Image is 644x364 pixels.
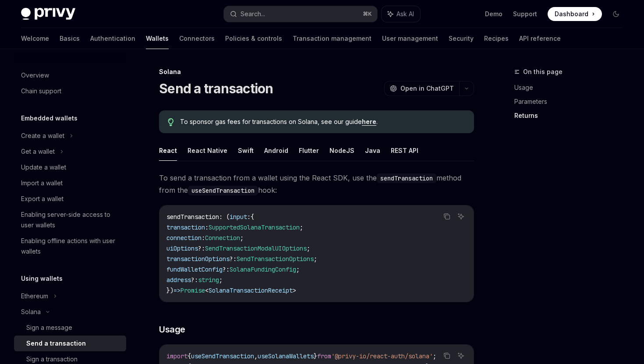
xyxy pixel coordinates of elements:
span: useSendTransaction [191,352,254,360]
span: ; [219,276,223,284]
span: ; [296,265,300,273]
span: ; [433,352,436,360]
span: ; [307,244,310,252]
button: Flutter [299,140,319,161]
div: Overview [21,70,49,81]
button: Search...⌘K [224,6,377,22]
a: Sign a message [14,320,126,336]
span: sendTransaction [166,213,219,221]
div: Solana [159,67,474,76]
span: ; [314,255,317,263]
a: Enabling offline actions with user wallets [14,233,126,259]
span: address [166,276,191,284]
button: Copy the contents from the code block [441,350,453,361]
span: { [188,352,191,360]
div: Chain support [21,86,61,96]
a: Chain support [14,83,126,99]
a: Import a wallet [14,175,126,191]
span: : [205,223,209,231]
div: Update a wallet [21,162,66,173]
code: sendTransaction [377,173,436,183]
a: Policies & controls [225,28,282,49]
a: Support [513,10,537,18]
span: , [254,352,258,360]
span: Usage [159,323,185,336]
span: < [205,286,209,294]
span: : ( [219,213,230,221]
button: NodeJS [329,140,354,161]
a: Authentication [90,28,135,49]
button: Java [365,140,380,161]
span: ?: [230,255,237,263]
span: To sponsor gas fees for transactions on Solana, see our guide . [180,117,465,126]
a: Enabling server-side access to user wallets [14,207,126,233]
div: Import a wallet [21,178,63,188]
div: Create a wallet [21,131,64,141]
a: Transaction management [293,28,372,49]
span: { [251,213,254,221]
a: API reference [519,28,561,49]
span: ⌘ K [363,11,372,18]
a: Returns [514,109,630,123]
a: Security [449,28,474,49]
button: Ask AI [382,6,420,22]
a: Usage [514,81,630,95]
button: React [159,140,177,161]
div: Solana [21,307,41,317]
span: ; [300,223,303,231]
span: from [317,352,331,360]
span: SupportedSolanaTransaction [209,223,300,231]
span: SendTransactionModalUIOptions [205,244,307,252]
span: import [166,352,188,360]
span: ?: [223,265,230,273]
a: Parameters [514,95,630,109]
a: Send a transaction [14,336,126,351]
span: ?: [191,276,198,284]
div: Ethereum [21,291,48,301]
button: React Native [188,140,227,161]
span: string [198,276,219,284]
div: Get a wallet [21,146,55,157]
a: Export a wallet [14,191,126,207]
span: > [293,286,296,294]
span: Connection [205,234,240,242]
a: Overview [14,67,126,83]
a: Basics [60,28,80,49]
svg: Tip [168,118,174,126]
button: Copy the contents from the code block [441,211,453,222]
a: Dashboard [548,7,602,21]
span: '@privy-io/react-auth/solana' [331,352,433,360]
span: On this page [523,67,563,77]
a: Welcome [21,28,49,49]
span: : [202,234,205,242]
span: transactionOptions [166,255,230,263]
span: To send a transaction from a wallet using the React SDK, use the method from the hook: [159,172,474,196]
button: Ask AI [455,211,467,222]
span: Dashboard [555,10,588,18]
button: Open in ChatGPT [384,81,459,96]
span: => [173,286,180,294]
span: Open in ChatGPT [400,84,454,93]
div: Send a transaction [26,338,86,349]
span: Ask AI [396,10,414,18]
span: SolanaTransactionReceipt [209,286,293,294]
div: Export a wallet [21,194,64,204]
span: SolanaFundingConfig [230,265,296,273]
a: Recipes [484,28,509,49]
span: } [314,352,317,360]
h5: Embedded wallets [21,113,78,124]
button: REST API [391,140,418,161]
h5: Using wallets [21,273,63,284]
span: ; [240,234,244,242]
span: fundWalletConfig [166,265,223,273]
a: Update a wallet [14,159,126,175]
span: SendTransactionOptions [237,255,314,263]
img: dark logo [21,8,75,20]
span: transaction [166,223,205,231]
span: useSolanaWallets [258,352,314,360]
span: }) [166,286,173,294]
span: : [247,213,251,221]
a: Demo [485,10,502,18]
a: Wallets [146,28,169,49]
button: Android [264,140,288,161]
